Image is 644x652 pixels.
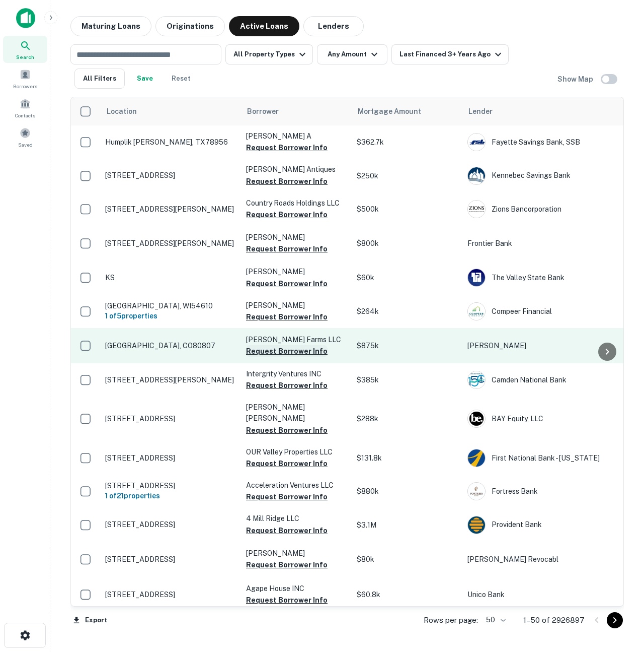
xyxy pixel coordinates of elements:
p: [STREET_ADDRESS] [105,555,236,564]
p: [PERSON_NAME] [246,548,347,559]
p: Humplik [PERSON_NAME], TX78956 [105,138,236,147]
p: [PERSON_NAME] [467,340,618,351]
span: Contacts [15,111,35,119]
a: Search [3,36,47,63]
div: Last Financed 3+ Years Ago [399,48,504,60]
button: All Filters [74,69,125,89]
p: $500k [357,204,457,215]
button: Request Borrower Info [246,243,328,255]
p: Rows per page: [424,614,478,626]
img: picture [468,201,485,218]
button: Request Borrower Info [246,594,328,606]
a: Saved [3,123,47,151]
p: Agape House INC [246,583,347,594]
p: Unico Bank [467,589,618,600]
img: picture [468,410,485,427]
p: [PERSON_NAME] Antiques [246,164,347,175]
div: The Valley State Bank [467,269,618,287]
button: All Property Types [225,44,313,64]
button: Request Borrower Info [246,525,328,537]
h6: Show Map [557,74,595,85]
th: Mortgage Amount [352,97,462,125]
div: First National Bank - [US_STATE] [467,449,618,467]
div: Fortress Bank [467,482,618,500]
a: Contacts [3,94,47,121]
p: [PERSON_NAME] [246,266,347,277]
div: Chat Widget [594,539,644,588]
span: Lender [468,105,493,117]
p: [STREET_ADDRESS][PERSON_NAME] [105,239,236,248]
button: Go to next page [607,612,623,628]
span: Location [106,105,150,117]
p: $800k [357,238,457,249]
div: Provident Bank [467,516,618,534]
h6: 1 of 5 properties [105,310,236,321]
p: $288k [357,413,457,424]
p: KS [105,273,236,282]
div: 50 [482,613,507,627]
div: Fayette Savings Bank, SSB [467,133,618,151]
div: BAY Equity, LLC [467,410,618,428]
p: $264k [357,306,457,317]
p: $3.1M [357,519,457,531]
button: Reset [165,69,197,89]
p: 1–50 of 2926897 [523,614,585,626]
p: $385k [357,374,457,385]
button: Maturing Loans [70,16,151,36]
img: picture [468,134,485,151]
th: Borrower [241,97,352,125]
p: $80k [357,554,457,565]
button: Export [70,613,110,628]
p: [STREET_ADDRESS][PERSON_NAME] [105,205,236,214]
img: capitalize-icon.png [16,8,35,28]
p: $131.8k [357,452,457,464]
p: [PERSON_NAME] [246,232,347,243]
button: Active Loans [229,16,299,36]
button: Last Financed 3+ Years Ago [391,44,509,64]
p: 4 Mill Ridge LLC [246,513,347,524]
p: [STREET_ADDRESS] [105,171,236,180]
p: [STREET_ADDRESS] [105,481,236,490]
p: [PERSON_NAME] Revocabl [467,554,618,565]
img: picture [468,449,485,467]
p: $362.7k [357,137,457,148]
img: picture [468,269,485,286]
th: Lender [462,97,623,125]
button: Request Borrower Info [246,278,328,290]
p: $875k [357,340,457,351]
p: [PERSON_NAME] Farms LLC [246,334,347,345]
p: Intergrity Ventures INC [246,368,347,379]
span: Mortgage Amount [358,105,434,117]
p: [GEOGRAPHIC_DATA], CO80807 [105,341,236,350]
p: [GEOGRAPHIC_DATA], WI54610 [105,301,236,310]
p: [PERSON_NAME] A [246,131,347,142]
p: $250k [357,170,457,181]
button: Request Borrower Info [246,142,328,154]
span: Search [16,53,34,61]
p: Acceleration Ventures LLC [246,480,347,491]
p: Frontier Bank [467,238,618,249]
p: [PERSON_NAME] [246,300,347,311]
span: Saved [18,141,33,149]
h6: 1 of 21 properties [105,490,236,501]
p: [STREET_ADDRESS][PERSON_NAME] [105,375,236,384]
p: $60k [357,272,457,283]
button: Originations [155,16,225,36]
button: Save your search to get updates of matches that match your search criteria. [129,69,161,89]
div: Zions Bancorporation [467,200,618,218]
img: picture [468,167,485,184]
div: Kennebec Savings Bank [467,167,618,185]
button: Request Borrower Info [246,209,328,221]
a: Borrowers [3,65,47,92]
p: $60.8k [357,589,457,600]
p: Country Roads Holdings LLC [246,198,347,209]
th: Location [100,97,241,125]
p: [STREET_ADDRESS] [105,520,236,529]
p: [PERSON_NAME] [PERSON_NAME] [246,402,347,424]
img: picture [468,516,485,534]
button: Request Borrower Info [246,345,328,357]
p: $880k [357,486,457,497]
